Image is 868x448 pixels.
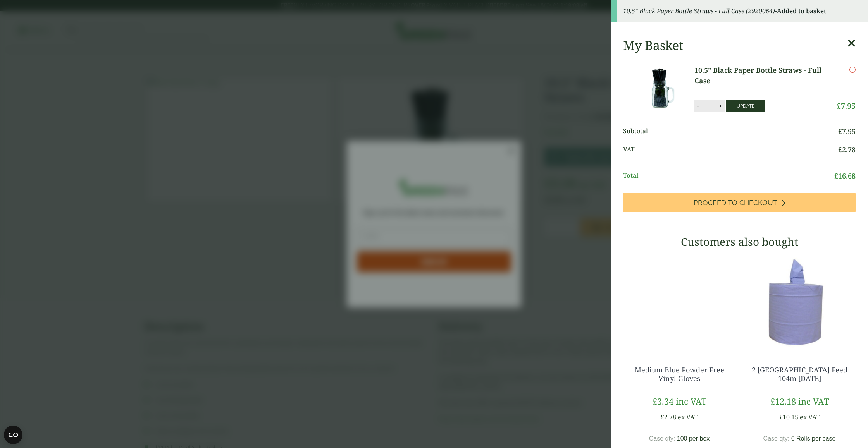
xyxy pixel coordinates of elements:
bdi: 3.34 [653,395,673,407]
bdi: 12.18 [770,395,796,407]
h2: My Basket [623,38,683,53]
bdi: 7.95 [837,101,856,111]
strong: Added to basket [777,7,826,15]
span: £ [779,413,783,421]
span: £ [770,395,775,407]
bdi: 2.78 [838,145,856,154]
em: 10.5" Black Paper Bottle Straws - Full Case (2920064) [623,7,775,15]
button: + [716,103,724,109]
span: Proceed to Checkout [694,199,777,207]
span: ex VAT [678,413,698,421]
span: inc VAT [676,395,706,407]
a: Proceed to Checkout [623,193,856,212]
button: - [695,103,701,109]
span: Subtotal [623,126,838,137]
bdi: 10.15 [779,413,798,421]
span: 100 per box [677,435,710,442]
span: £ [837,101,841,111]
span: £ [838,145,842,154]
a: Medium Blue Powder Free Vinyl Gloves [635,365,724,383]
span: £ [834,171,838,180]
span: £ [653,395,657,407]
bdi: 7.95 [838,127,856,136]
a: 10.5" Black Paper Bottle Straws - Full Case [694,65,837,86]
span: inc VAT [798,395,829,407]
a: Remove this item [849,65,856,74]
button: Update [726,100,765,112]
span: £ [838,127,842,136]
bdi: 16.68 [834,171,856,180]
img: 8" Black Paper Straw - 6mm-Full Case-0 [625,65,694,112]
button: Open CMP widget [4,426,22,444]
a: 2 [GEOGRAPHIC_DATA] Feed 104m [DATE] [752,365,847,383]
span: ex VAT [800,413,820,421]
span: VAT [623,144,838,155]
span: Case qty: [763,435,790,442]
bdi: 2.78 [661,413,676,421]
span: £ [661,413,664,421]
img: 3630017-2-Ply-Blue-Centre-Feed-104m [743,254,856,350]
span: Case qty: [649,435,675,442]
span: 6 Rolls per case [791,435,836,442]
span: Total [623,171,834,181]
h3: Customers also bought [623,235,856,249]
